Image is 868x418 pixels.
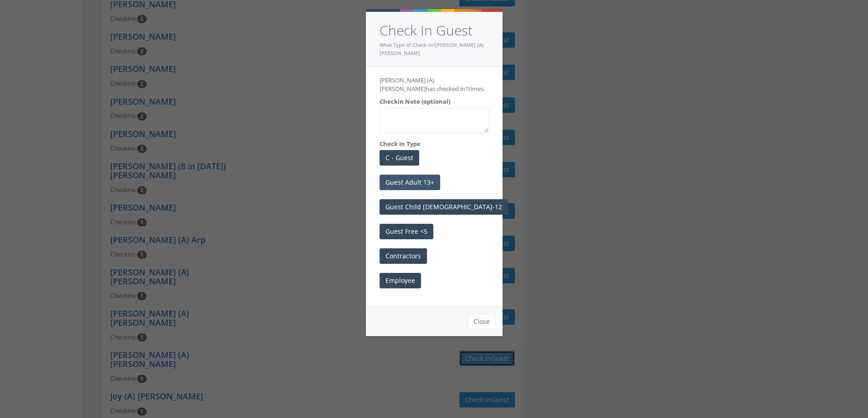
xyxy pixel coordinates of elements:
[380,199,508,215] button: Guest Child [DEMOGRAPHIC_DATA]-12
[380,76,489,93] p: [PERSON_NAME] (A) [PERSON_NAME] has checked in times.
[380,248,427,264] button: Contractors
[380,224,433,239] button: Guest Free <5
[465,85,468,93] span: 1
[380,140,421,148] label: Check In Type
[380,175,440,190] button: Guest Adult 13+
[380,273,421,288] button: Employee
[380,150,419,166] button: C - Guest
[380,41,484,57] small: What Type of Check-In?[PERSON_NAME] (A) [PERSON_NAME]
[467,314,496,329] button: Close
[380,97,450,106] label: Checkin Note (optional)
[380,21,489,40] h4: Check In Guest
